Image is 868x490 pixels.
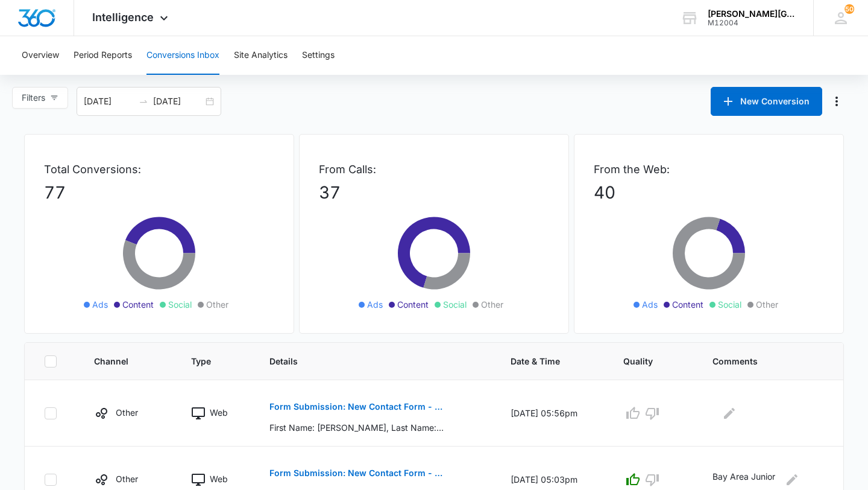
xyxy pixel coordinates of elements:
[206,298,228,311] span: Other
[367,298,383,311] span: Ads
[720,404,739,423] button: Edit Comments
[269,392,445,421] button: Form Submission: New Contact Form - [PERSON_NAME] Tennis
[44,161,274,177] p: Total Conversions:
[191,355,223,367] span: Type
[22,91,45,104] span: Filters
[269,469,445,477] p: Form Submission: New Contact Form - [PERSON_NAME] Tennis
[168,298,192,311] span: Social
[122,298,154,311] span: Content
[319,180,549,205] p: 37
[210,406,228,419] p: Web
[496,380,609,447] td: [DATE] 05:56pm
[623,355,667,367] span: Quality
[711,87,822,116] button: New Conversion
[139,97,148,106] span: to
[827,92,846,111] button: Manage Numbers
[511,355,577,367] span: Date & Time
[708,19,796,27] div: account id
[269,402,445,411] p: Form Submission: New Contact Form - [PERSON_NAME] Tennis
[269,459,445,488] button: Form Submission: New Contact Form - [PERSON_NAME] Tennis
[844,4,854,14] div: notifications count
[92,298,108,311] span: Ads
[44,180,274,205] p: 77
[708,9,796,19] div: account name
[210,472,228,485] p: Web
[12,87,68,109] button: Filters
[319,161,549,177] p: From Calls:
[146,36,219,75] button: Conversions Inbox
[782,470,802,489] button: Edit Comments
[153,95,203,108] input: End date
[139,97,148,106] span: swap-right
[94,355,145,367] span: Channel
[269,355,464,367] span: Details
[712,355,807,367] span: Comments
[672,298,703,311] span: Content
[116,472,138,485] p: Other
[269,421,445,434] p: First Name: [PERSON_NAME], Last Name: [PERSON_NAME], Email: [EMAIL_ADDRESS], Phone: [PHONE_NUMBER...
[116,406,138,419] p: Other
[756,298,778,311] span: Other
[22,36,59,75] button: Overview
[92,11,154,24] span: Intelligence
[844,4,854,14] span: 50
[718,298,741,311] span: Social
[481,298,503,311] span: Other
[302,36,335,75] button: Settings
[443,298,467,311] span: Social
[74,36,132,75] button: Period Reports
[594,180,824,205] p: 40
[594,161,824,177] p: From the Web:
[712,470,775,489] p: Bay Area Junior
[234,36,288,75] button: Site Analytics
[642,298,658,311] span: Ads
[84,95,134,108] input: Start date
[397,298,429,311] span: Content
